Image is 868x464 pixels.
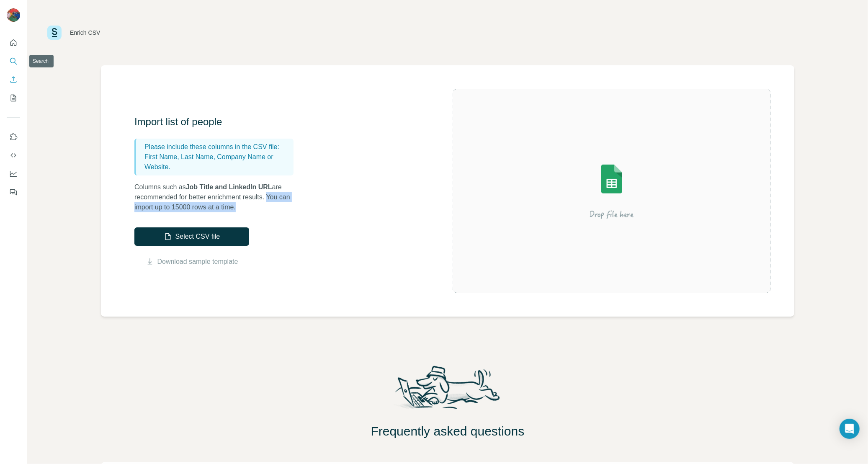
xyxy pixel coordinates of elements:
[70,28,100,37] div: Enrich CSV
[186,183,272,191] span: Job Title and LinkedIn URL
[144,152,290,172] p: First Name, Last Name, Company Name or Website.
[144,142,290,152] p: Please include these columns in the CSV file:
[7,8,20,22] img: Avatar
[840,419,860,439] div: Open Intercom Messenger
[7,35,20,50] button: Quick start
[7,148,20,163] button: Use Surfe API
[27,424,868,439] h2: Frequently asked questions
[157,257,238,267] a: Download sample template
[134,182,302,212] p: Columns such as are recommended for better enrichment results. You can import up to 15000 rows at...
[134,257,249,267] button: Download sample template
[7,54,20,69] button: Search
[7,166,20,181] button: Dashboard
[134,227,249,246] button: Select CSV file
[536,141,687,241] img: Surfe Illustration - Drop file here or select below
[7,129,20,144] button: Use Surfe on LinkedIn
[7,90,20,106] button: My lists
[47,26,62,40] img: Surfe Logo
[134,115,302,129] h3: Import list of people
[7,72,20,87] button: Enrich CSV
[387,363,508,417] img: Surfe Mascot Illustration
[7,185,20,200] button: Feedback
